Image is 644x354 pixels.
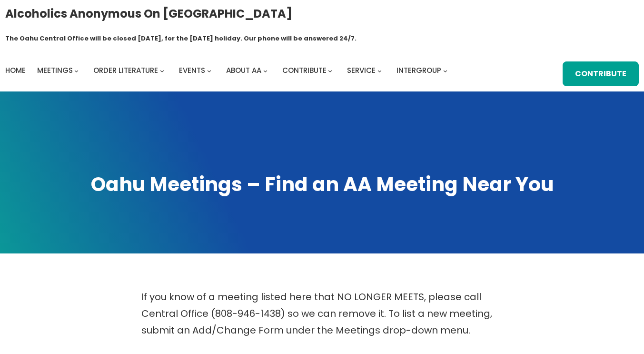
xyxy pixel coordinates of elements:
[37,64,73,77] a: Meetings
[37,65,73,75] span: Meetings
[207,69,211,73] button: Events submenu
[443,69,447,73] button: Intergroup submenu
[347,64,376,77] a: Service
[263,69,268,73] button: About AA submenu
[396,65,441,75] span: Intergroup
[282,64,327,77] a: Contribute
[74,69,79,73] button: Meetings submenu
[160,69,164,73] button: Order Literature submenu
[328,69,332,73] button: Contribute submenu
[5,34,357,43] h1: The Oahu Central Office will be closed [DATE], for the [DATE] holiday. Our phone will be answered...
[179,64,205,77] a: Events
[5,64,451,77] nav: Intergroup
[179,65,205,75] span: Events
[141,289,503,339] p: If you know of a meeting listed here that NO LONGER MEETS, please call Central Office (808-946-14...
[226,65,261,75] span: About AA
[93,65,158,75] span: Order Literature
[347,65,376,75] span: Service
[377,69,382,73] button: Service submenu
[5,65,26,75] span: Home
[5,3,292,24] a: Alcoholics Anonymous on [GEOGRAPHIC_DATA]
[5,64,26,77] a: Home
[226,64,261,77] a: About AA
[563,61,639,86] a: Contribute
[10,171,634,197] h1: Oahu Meetings – Find an AA Meeting Near You
[396,64,441,77] a: Intergroup
[282,65,327,75] span: Contribute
